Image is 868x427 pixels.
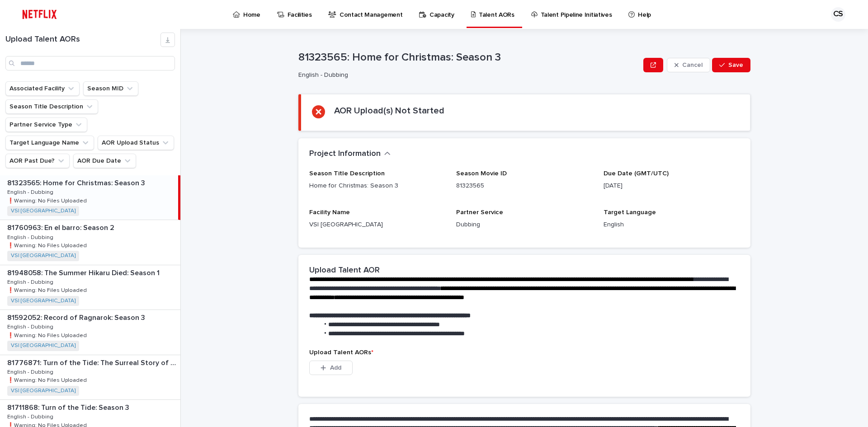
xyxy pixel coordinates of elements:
a: VSI [GEOGRAPHIC_DATA] [11,253,75,259]
h1: Upload Talent AORs [5,35,160,45]
h2: Project Information [309,149,381,159]
a: VSI [GEOGRAPHIC_DATA] [11,343,75,349]
span: Season Title Description [309,170,385,177]
p: English [604,220,740,230]
span: Season Movie ID [456,170,507,177]
p: VSI [GEOGRAPHIC_DATA] [309,220,445,230]
p: 81592052: Record of Ragnarok: Season 3 [7,312,147,322]
span: Upload Talent AORs [309,349,373,356]
p: English - Dubbing [298,71,636,79]
button: AOR Upload Status [98,136,174,150]
p: English - Dubbing [7,322,55,330]
p: 81776871: Turn of the Tide: The Surreal Story of Rabo de Peixe [7,357,179,367]
span: Add [330,365,341,371]
p: 81323565 [456,181,592,191]
button: Season MID [83,81,138,96]
p: ❗️Warning: No Files Uploaded [7,331,89,339]
p: ❗️Warning: No Files Uploaded [7,196,89,204]
span: Partner Service [456,209,503,216]
a: VSI [GEOGRAPHIC_DATA] [11,298,75,304]
input: Search [5,56,175,70]
p: English - Dubbing [7,188,55,196]
span: Due Date (GMT/UTC) [604,170,669,177]
a: VSI [GEOGRAPHIC_DATA] [11,388,75,394]
button: Target Language Name [5,136,94,150]
p: English - Dubbing [7,367,55,375]
p: English - Dubbing [7,233,55,241]
p: 81323565: Home for Christmas: Season 3 [298,51,640,64]
button: Season Title Description [5,99,98,114]
div: CS [831,7,845,22]
p: English - Dubbing [7,412,55,420]
h2: AOR Upload(s) Not Started [334,105,444,116]
p: Dubbing [456,220,592,230]
span: Target Language [604,209,656,216]
span: Cancel [682,62,703,68]
button: Associated Facility [5,81,80,96]
button: Cancel [667,58,710,72]
p: 81948058: The Summer Hikaru Died: Season 1 [7,267,161,277]
p: 81323565: Home for Christmas: Season 3 [7,177,147,188]
p: 81760963: En el barro: Season 2 [7,222,116,232]
button: Project Information [309,149,391,159]
p: [DATE] [604,181,740,191]
a: VSI [GEOGRAPHIC_DATA] [11,208,75,214]
button: AOR Due Date [73,154,136,168]
p: Home for Christmas: Season 3 [309,181,445,191]
button: Partner Service Type [5,117,87,132]
p: English - Dubbing [7,277,55,286]
p: 81711868: Turn of the Tide: Season 3 [7,402,131,412]
span: Save [728,62,743,68]
button: Add [309,361,353,375]
button: AOR Past Due? [5,154,70,168]
button: Save [712,58,750,72]
h2: Upload Talent AOR [309,266,380,276]
p: ❗️Warning: No Files Uploaded [7,286,89,294]
span: Facility Name [309,209,350,216]
img: ifQbXi3ZQGMSEF7WDB7W [18,5,61,23]
p: ❗️Warning: No Files Uploaded [7,241,89,249]
p: ❗️Warning: No Files Uploaded [7,375,89,384]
